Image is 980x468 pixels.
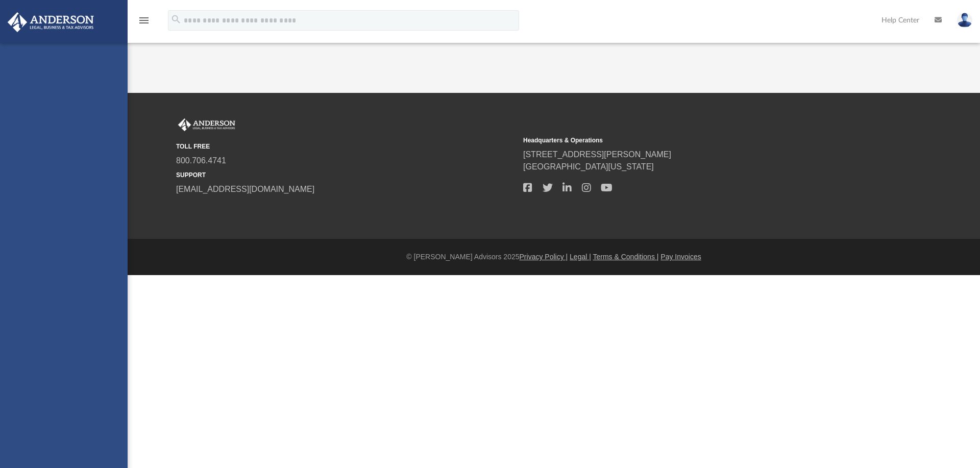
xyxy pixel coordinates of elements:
a: [STREET_ADDRESS][PERSON_NAME] [523,150,671,159]
small: SUPPORT [176,170,516,180]
img: User Pic [957,13,972,28]
a: Legal | [570,253,591,261]
a: [GEOGRAPHIC_DATA][US_STATE] [523,162,654,171]
small: Headquarters & Operations [523,136,863,145]
a: Pay Invoices [660,253,701,261]
div: © [PERSON_NAME] Advisors 2025 [128,252,980,262]
i: menu [138,14,150,27]
small: TOLL FREE [176,142,516,151]
a: Terms & Conditions | [593,253,659,261]
img: Anderson Advisors Platinum Portal [5,12,97,32]
a: menu [138,19,150,27]
a: Privacy Policy | [520,253,568,261]
a: 800.706.4741 [176,156,226,165]
img: Anderson Advisors Platinum Portal [176,118,237,132]
i: search [170,14,182,25]
a: [EMAIL_ADDRESS][DOMAIN_NAME] [176,185,314,193]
